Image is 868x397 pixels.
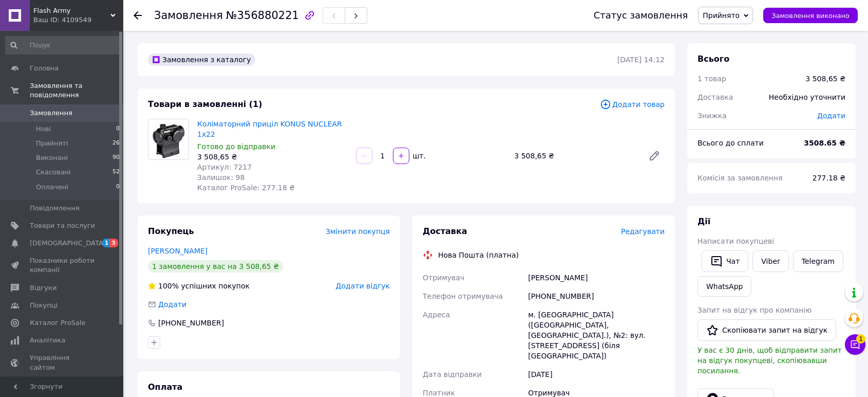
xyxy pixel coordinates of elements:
button: Скопіювати запит на відгук [697,319,836,341]
span: У вас є 30 днів, щоб відправити запит на відгук покупцеві, скопіювавши посилання. [697,346,842,375]
span: 3 [110,239,118,247]
span: Повідомлення [30,204,80,213]
span: Покупці [30,301,58,310]
span: Отримувач [423,274,464,282]
span: Оплачені [36,183,68,192]
span: Каталог ProSale: 277.18 ₴ [197,184,295,192]
a: Viber [752,250,788,272]
span: №356880221 [226,9,299,22]
div: [DATE] [526,365,667,384]
div: 3 508,65 ₴ [197,152,348,162]
a: WhatsApp [697,276,751,297]
span: Телефон отримувача [423,292,503,300]
span: Відгуки [30,283,56,293]
span: Скасовані [36,168,71,177]
span: Каталог ProSale [30,318,85,328]
span: Замовлення [154,9,223,22]
span: Всього до сплати [697,139,764,147]
span: Товари в замовленні (1) [148,99,262,109]
time: [DATE] 14:12 [617,56,665,64]
span: Товари та послуги [30,221,95,230]
div: [PHONE_NUMBER] [157,318,225,328]
span: Прийняті [36,139,68,148]
span: Управління сайтом [30,353,95,372]
span: [DEMOGRAPHIC_DATA] [30,239,106,248]
div: Замовлення з каталогу [148,53,255,66]
span: Аналітика [30,336,65,345]
span: Покупець [148,226,194,236]
div: успішних покупок [148,281,250,291]
img: Коліматорний приціл KONUS NUCLEAR 1x22 [148,119,188,159]
b: 3508.65 ₴ [804,139,845,147]
div: 3 508,65 ₴ [805,74,845,84]
span: Нові [36,124,51,134]
a: [PERSON_NAME] [148,247,207,255]
span: Комісія за замовлення [697,174,783,182]
span: Залишок: 98 [197,173,244,182]
span: Артикул: 7217 [197,163,252,171]
span: Головна [30,64,59,73]
span: Показники роботи компанії [30,256,95,275]
div: Статус замовлення [594,10,688,21]
span: Готово до відправки [197,142,275,151]
div: [PERSON_NAME] [526,268,667,287]
div: Необхідно уточнити [763,86,852,109]
span: 0 [116,124,120,134]
span: 26 [112,139,120,148]
span: Знижка [697,112,727,120]
span: Доставка [697,93,733,101]
span: Виконані [36,153,68,163]
div: Повернутися назад [134,10,142,21]
span: 1 [102,239,110,247]
div: 3 508,65 ₴ [510,149,640,163]
span: Оплата [148,382,182,392]
span: 90 [112,153,120,163]
span: 100% [158,282,179,290]
button: Чат з покупцем1 [845,334,865,355]
span: Замовлення [30,109,72,118]
div: шт. [410,151,427,161]
span: Додати [817,112,845,120]
button: Замовлення виконано [763,8,858,23]
span: 1 товар [697,75,726,83]
span: Змінити покупця [326,227,390,236]
span: Додати товар [600,99,665,110]
span: Платник [423,389,455,397]
span: 277.18 ₴ [813,174,845,182]
div: Нова Пошта (платна) [436,250,521,260]
span: Доставка [423,226,467,236]
a: Редагувати [644,146,665,166]
div: 1 замовлення у вас на 3 508,65 ₴ [148,260,283,273]
span: Додати відгук [336,282,390,290]
span: Дата відправки [423,370,482,378]
div: Ваш ID: 4109549 [33,15,123,25]
span: Додати [158,300,186,309]
span: Редагувати [621,227,665,236]
a: Коліматорний приціл KONUS NUCLEAR 1x22 [197,120,342,138]
span: Замовлення та повідомлення [30,81,123,100]
span: 52 [112,168,120,177]
span: 1 [856,334,865,344]
span: Прийнято [703,11,740,20]
span: Всього [697,54,729,64]
div: м. [GEOGRAPHIC_DATA] ([GEOGRAPHIC_DATA], [GEOGRAPHIC_DATA].), №2: вул. [STREET_ADDRESS] (біля [GE... [526,305,667,365]
span: Flash Army [33,6,110,15]
span: 0 [116,183,120,192]
a: Telegram [793,250,843,272]
span: Адреса [423,311,450,319]
span: Дії [697,216,710,226]
span: Замовлення виконано [771,12,850,20]
input: Пошук [5,36,121,55]
span: Запит на відгук про компанію [697,306,812,314]
div: [PHONE_NUMBER] [526,287,667,305]
span: Написати покупцеві [697,237,774,245]
button: Чат [702,250,748,272]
